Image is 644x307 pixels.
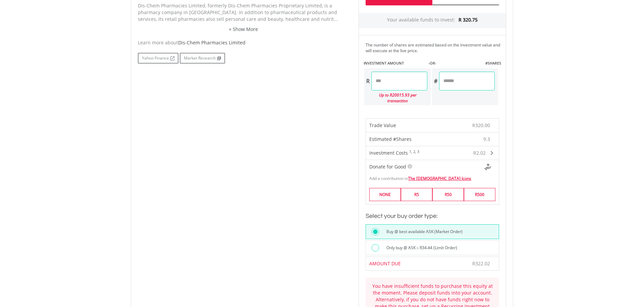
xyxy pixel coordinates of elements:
[382,244,458,252] label: Only buy @ ASK ≤ R34.44 (Limit Order)
[364,90,427,105] div: Up to R20015.93 per transaction
[369,150,408,156] span: Investment Costs
[364,72,371,90] div: R
[459,16,478,23] span: R 320.75
[472,260,490,267] span: R322.02
[366,42,503,53] div: The number of shares are estimated based on the investment value and will execute at the live price.
[178,39,246,46] span: Dis-Chem Pharmacies Limited
[138,2,348,23] p: Dis-Chem Pharmacies Limited, formerly Dis-Chem Pharmacies Proprietary Limited, is a pharmacy comp...
[409,149,419,154] sup: 1, 2, 3
[485,61,501,66] label: #SHARES
[369,163,406,170] span: Donate for Good
[369,122,396,128] span: Trade Value
[366,172,499,181] div: Add a contribution to
[138,26,348,33] a: + Show More
[359,13,506,28] div: Your available funds to invest:
[369,260,401,267] span: AMOUNT DUE
[473,150,486,156] span: R2.02
[472,122,490,128] span: R320.00
[180,53,225,64] a: Market Research
[382,228,463,235] label: Buy @ best available ASK (Market Order)
[138,39,348,46] div: Learn more about
[364,61,404,66] label: INVESTMENT AMOUNT
[138,53,178,64] a: Yahoo Finance
[432,72,439,90] div: #
[369,188,401,201] label: NONE
[408,176,471,181] a: The [DEMOGRAPHIC_DATA] Icons
[432,188,464,201] label: R50
[483,136,490,143] span: 9.3
[366,212,499,221] h3: Select your buy order type:
[464,188,495,201] label: R500
[369,136,412,142] span: Estimated #Shares
[484,164,491,170] img: Donte For Good
[401,188,432,201] label: R5
[428,61,436,66] label: -OR-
